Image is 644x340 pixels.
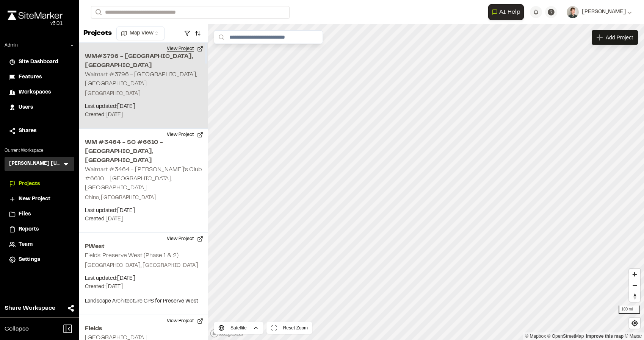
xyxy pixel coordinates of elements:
[85,207,202,215] p: Last updated: [DATE]
[85,103,202,111] p: Last updated: [DATE]
[9,195,70,203] a: New Project
[85,194,202,202] p: Chino, [GEOGRAPHIC_DATA]
[9,256,70,264] a: Settings
[9,240,70,249] a: Team
[488,4,524,20] button: Open AI Assistant
[19,88,51,97] span: Workspaces
[9,180,70,188] a: Projects
[9,88,70,97] a: Workspaces
[629,291,640,302] span: Reset bearing to north
[525,334,546,339] a: Mapbox
[9,160,62,168] h3: [PERSON_NAME] [US_STATE]
[625,334,642,339] a: Maxar
[85,262,202,270] p: [GEOGRAPHIC_DATA], [GEOGRAPHIC_DATA]
[85,52,202,70] h2: WM#3796 - [GEOGRAPHIC_DATA], [GEOGRAPHIC_DATA]
[629,269,640,280] button: Zoom in
[162,43,208,55] button: View Project
[162,233,208,245] button: View Project
[162,129,208,141] button: View Project
[19,240,33,249] span: Team
[5,147,74,154] p: Current Workspace
[85,90,202,98] p: [GEOGRAPHIC_DATA]
[629,291,640,302] button: Reset bearing to north
[5,324,29,334] span: Collapse
[85,283,202,291] p: Created: [DATE]
[85,72,197,86] h2: Walmart #3796 - [GEOGRAPHIC_DATA], [GEOGRAPHIC_DATA]
[85,138,202,165] h2: WM #3464 - SC #6610 - [GEOGRAPHIC_DATA], [GEOGRAPHIC_DATA]
[19,103,33,112] span: Users
[5,42,18,49] p: Admin
[582,8,626,16] span: [PERSON_NAME]
[19,210,31,218] span: Files
[19,127,36,135] span: Shares
[567,6,579,18] img: User
[91,6,105,19] button: Search
[83,28,112,39] p: Projects
[619,306,640,314] div: 100 mi
[85,111,202,119] p: Created: [DATE]
[85,167,202,190] h2: Walmart #3464 - [PERSON_NAME]'s Club #6610 - [GEOGRAPHIC_DATA], [GEOGRAPHIC_DATA]
[5,304,55,313] span: Share Workspace
[85,253,179,258] h2: Fields: Preserve West (Phase 1 & 2)
[8,11,63,20] img: rebrand.png
[162,315,208,327] button: View Project
[85,215,202,223] p: Created: [DATE]
[214,322,263,334] button: Satellite
[266,322,312,334] button: Reset Zoom
[85,297,202,306] p: Landscape Architecture CPS for Preserve West
[9,103,70,112] a: Users
[8,20,63,27] div: Oh geez...please don't...
[629,318,640,329] button: Find my location
[629,280,640,291] button: Zoom out
[567,6,632,18] button: [PERSON_NAME]
[19,256,40,264] span: Settings
[19,225,39,234] span: Reports
[488,4,527,20] div: Open AI Assistant
[9,127,70,135] a: Shares
[19,180,40,188] span: Projects
[19,195,50,203] span: New Project
[9,73,70,81] a: Features
[19,58,58,66] span: Site Dashboard
[85,324,202,333] h2: Fields
[19,73,42,81] span: Features
[9,210,70,218] a: Files
[85,274,202,283] p: Last updated: [DATE]
[586,334,624,339] a: Map feedback
[9,58,70,66] a: Site Dashboard
[499,8,520,17] span: AI Help
[606,34,633,41] span: Add Project
[208,24,644,340] canvas: Map
[9,225,70,234] a: Reports
[210,329,243,338] a: Mapbox logo
[547,334,584,339] a: OpenStreetMap
[85,242,202,251] h2: PWest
